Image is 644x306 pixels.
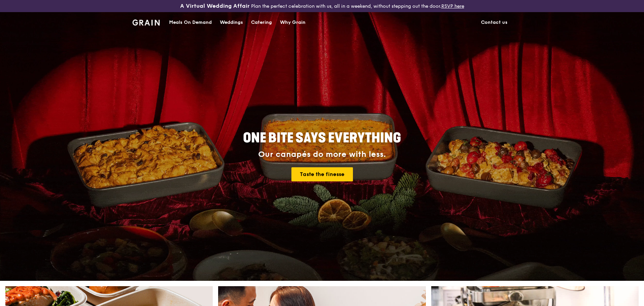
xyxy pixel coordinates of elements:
div: Why Grain [280,12,306,33]
div: Catering [251,12,272,33]
a: RSVP here [441,3,464,9]
h3: A Virtual Wedding Affair [180,3,250,9]
div: Our canapés do more with less. [201,150,443,159]
div: Weddings [220,12,243,33]
div: Plan the perfect celebration with us, all in a weekend, without stepping out the door. [128,3,516,9]
a: Contact us [477,12,512,33]
a: Catering [247,12,276,33]
span: ONE BITE SAYS EVERYTHING [243,130,401,146]
a: Taste the finesse [291,167,353,181]
a: Why Grain [276,12,310,33]
a: GrainGrain [132,12,160,32]
a: Weddings [216,12,247,33]
div: Meals On Demand [169,12,212,33]
img: Grain [132,19,160,26]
